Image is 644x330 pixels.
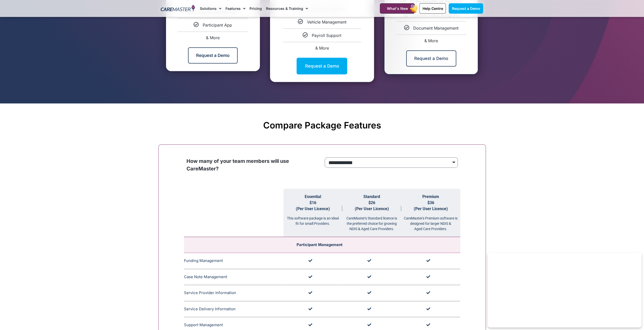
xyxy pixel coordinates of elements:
th: Premium [401,189,460,237]
a: Request a Demo [449,3,483,14]
span: & More [315,46,329,51]
span: $16 (Per User Licence) [296,200,330,211]
td: Case Note Management [184,269,283,285]
a: Request a Demo [406,50,456,67]
img: CareMaster Logo [161,5,195,12]
span: Help Centre [422,6,443,11]
span: Document Management [413,26,458,31]
span: & More [206,35,220,40]
span: $26 (Per User Licence) [355,200,389,211]
a: Request a Demo [188,47,238,63]
span: & More [424,38,438,43]
a: Request a Demo [297,58,347,74]
td: Service Provider Information [184,285,283,301]
iframe: Popup CTA [488,253,641,327]
a: What's New [380,3,415,14]
th: Essential [283,189,342,237]
span: Participant Management [297,242,343,247]
span: Vehicle Management [307,19,346,25]
div: CareMaster's Standard licence is the preferred choice for growing NDIS & Aged Care Providers. [342,212,401,232]
div: CareMaster's Premium software is designed for larger NDIS & Aged Care Providers. [401,212,460,232]
span: Request a Demo [452,6,480,11]
span: $36 (Per User Licence) [414,200,448,211]
td: Funding Management [184,253,283,269]
span: What's New [387,6,408,11]
div: This software package is an ideal fit for small Providers. [283,212,342,226]
a: Help Centre [419,3,446,14]
th: Standard [342,189,401,237]
span: Payroll Support [312,33,341,38]
td: Service Delivery Information [184,301,283,317]
h2: Compare Package Features [161,120,483,130]
span: Participant App [203,23,232,28]
p: How many of your team members will use CareMaster? [186,157,320,172]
